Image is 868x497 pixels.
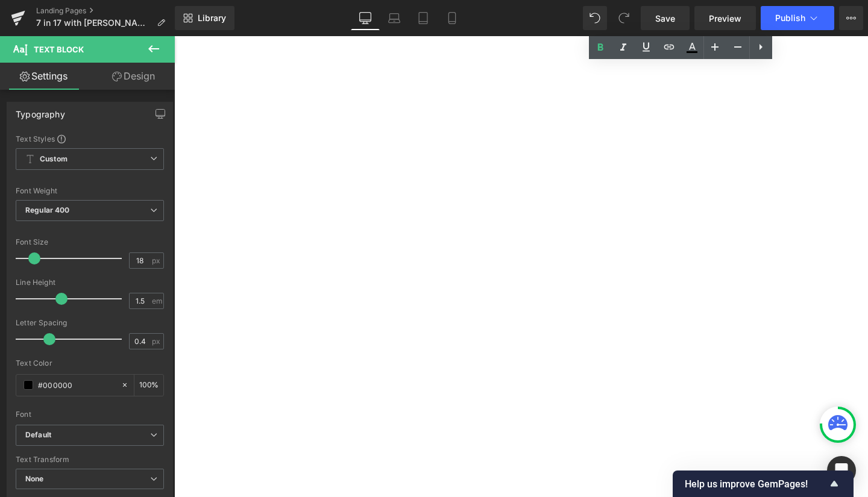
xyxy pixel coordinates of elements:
span: px [152,337,162,345]
a: Preview [694,6,756,30]
button: Show survey - Help us improve GemPages! [685,477,841,491]
div: Text Color [16,359,164,367]
i: Default [25,430,51,440]
div: Font [16,410,164,419]
a: Mobile [438,6,467,30]
button: Undo [583,6,607,30]
a: Design [90,63,177,90]
a: Laptop [380,6,409,30]
span: Library [198,13,226,23]
button: More [839,6,863,30]
div: Letter Spacing [16,319,164,327]
div: % [134,375,163,396]
a: New Library [175,6,234,30]
span: Save [655,12,675,25]
div: Font Weight [16,187,164,195]
span: Preview [709,12,741,25]
a: Landing Pages [36,6,175,16]
b: None [25,474,44,483]
div: Text Transform [16,455,164,464]
span: Text Block [34,45,84,54]
span: em [152,297,162,305]
span: Help us improve GemPages! [685,478,827,490]
div: Typography [16,102,65,119]
div: Font Size [16,238,164,246]
input: Color [38,378,115,392]
span: px [152,257,162,264]
a: Tablet [409,6,438,30]
div: Text Styles [16,134,164,143]
button: Publish [761,6,834,30]
span: Publish [775,13,805,23]
button: Redo [612,6,636,30]
b: Custom [40,154,68,164]
div: Line Height [16,278,164,287]
b: Regular 400 [25,205,70,214]
a: Desktop [351,6,380,30]
span: 7 in 17 with [PERSON_NAME] [36,18,152,28]
div: Open Intercom Messenger [827,456,856,485]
